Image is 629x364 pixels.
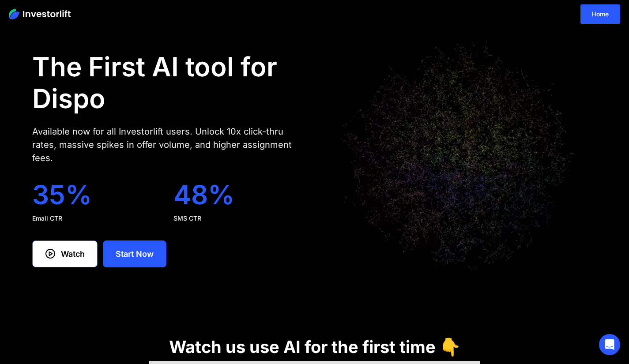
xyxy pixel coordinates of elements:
[32,214,159,223] div: Email CTR
[599,334,620,355] div: Open Intercom Messenger
[173,179,301,210] div: 48%
[61,248,85,260] div: Watch
[32,125,301,165] div: Available now for all Investorlift users. Unlock 10x click-thru rates, massive spikes in offer vo...
[32,51,301,114] h1: The First AI tool for Dispo
[32,179,159,210] div: 35%
[169,337,460,356] h1: Watch us use AI for the first time 👇
[103,240,166,267] a: Start Now
[116,248,154,260] div: Start Now
[173,214,301,223] div: SMS CTR
[32,240,98,267] a: Watch
[580,4,620,24] a: Home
